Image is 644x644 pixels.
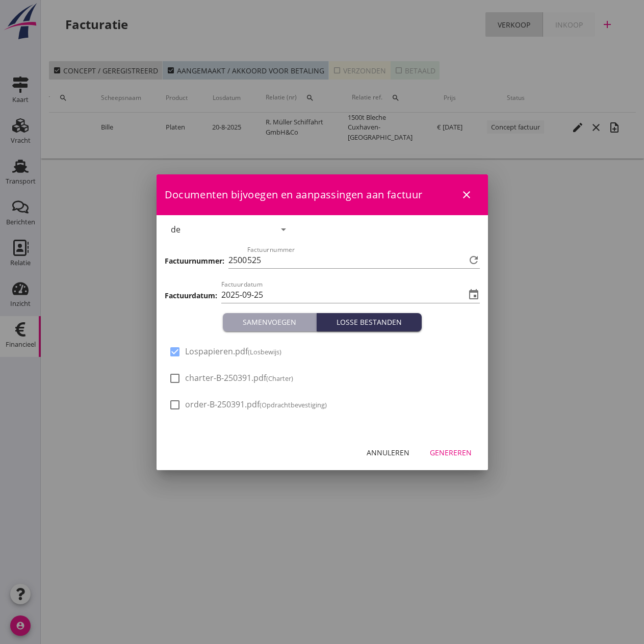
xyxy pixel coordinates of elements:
[367,447,409,458] div: Annuleren
[277,223,290,236] i: arrow_drop_down
[185,373,293,383] span: charter-B-250391.pdf
[460,189,473,201] i: close
[227,317,312,327] div: Samenvoegen
[358,444,418,462] button: Annuleren
[422,444,480,462] button: Genereren
[260,400,327,409] small: (Opdrachtbevestiging)
[157,174,488,215] div: Documenten bijvoegen en aanpassingen aan factuur
[171,225,181,234] div: de
[165,255,224,266] h3: Factuurnummer:
[185,346,281,357] span: Lospapieren.pdf
[468,254,480,266] i: refresh
[321,317,418,327] div: Losse bestanden
[165,290,217,301] h3: Factuurdatum:
[248,347,281,356] small: (Losbewijs)
[228,254,247,267] span: 2500
[468,289,480,301] i: event
[223,313,317,331] button: Samenvoegen
[247,252,466,268] input: Factuurnummer
[317,313,422,331] button: Losse bestanden
[221,287,466,303] input: Factuurdatum
[430,447,472,458] div: Genereren
[266,374,293,383] small: (Charter)
[185,399,327,410] span: order-B-250391.pdf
